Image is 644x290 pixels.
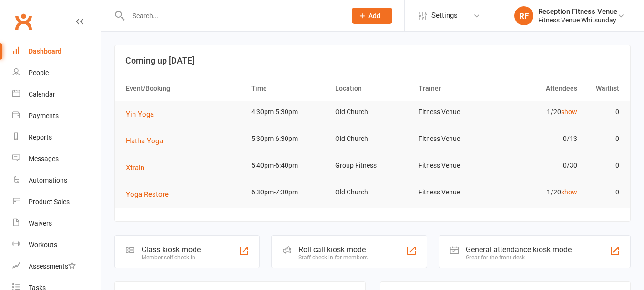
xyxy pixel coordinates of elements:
a: Automations [12,170,101,191]
a: Clubworx [11,10,35,33]
td: 0 [582,101,624,123]
a: Reports [12,127,101,148]
div: Dashboard [29,47,61,55]
td: Fitness Venue [414,101,498,123]
td: Old Church [331,101,415,123]
td: 0/30 [498,154,582,177]
td: 4:30pm-5:30pm [247,101,331,123]
div: Fitness Venue Whitsunday [538,16,617,24]
td: 5:40pm-6:40pm [247,154,331,177]
td: Old Church [331,128,415,150]
div: Member self check-in [142,254,201,261]
div: General attendance kiosk mode [466,245,572,254]
td: Group Fitness [331,154,415,177]
div: Staff check-in for members [298,254,368,261]
a: Waivers [12,213,101,234]
a: Payments [12,105,101,127]
span: Settings [431,5,458,26]
input: Search... [125,9,339,22]
span: Hatha Yoga [126,137,163,145]
a: Product Sales [12,191,101,213]
th: Event/Booking [122,76,247,101]
th: Trainer [414,76,498,101]
td: 0 [582,154,624,177]
a: Dashboard [12,41,101,62]
td: Fitness Venue [414,128,498,150]
a: Workouts [12,234,101,256]
div: Product Sales [29,198,70,205]
a: show [561,108,577,116]
button: Yoga Restore [126,189,175,200]
td: 5:30pm-6:30pm [247,128,331,150]
td: 6:30pm-7:30pm [247,181,331,204]
span: Yoga Restore [126,190,169,199]
div: People [29,69,49,76]
span: Yin Yoga [126,110,154,118]
div: Calendar [29,90,55,98]
a: Assessments [12,256,101,277]
h3: Coming up [DATE] [125,56,620,65]
div: RF [514,6,533,25]
button: Yin Yoga [126,108,161,120]
th: Location [331,76,415,101]
div: Roll call kiosk mode [298,245,368,254]
td: 0/13 [498,128,582,150]
div: Reception Fitness Venue [538,7,617,16]
a: People [12,62,101,84]
div: Reports [29,133,52,141]
a: Calendar [12,84,101,105]
td: 0 [582,128,624,150]
a: show [561,188,577,196]
th: Time [247,76,331,101]
div: Great for the front desk [466,254,572,261]
th: Attendees [498,76,582,101]
button: Add [352,8,392,24]
span: Add [368,12,380,20]
div: Class kiosk mode [142,245,201,254]
div: Workouts [29,241,57,248]
button: Hatha Yoga [126,135,170,147]
th: Waitlist [582,76,624,101]
td: 1/20 [498,101,582,123]
td: Fitness Venue [414,181,498,204]
td: 0 [582,181,624,204]
div: Automations [29,176,67,184]
div: Waivers [29,219,52,227]
span: Xtrain [126,163,144,172]
td: Fitness Venue [414,154,498,177]
div: Assessments [29,262,76,270]
div: Payments [29,112,59,119]
div: Messages [29,155,59,162]
td: Old Church [331,181,415,204]
td: 1/20 [498,181,582,204]
button: Xtrain [126,162,151,173]
a: Messages [12,148,101,170]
